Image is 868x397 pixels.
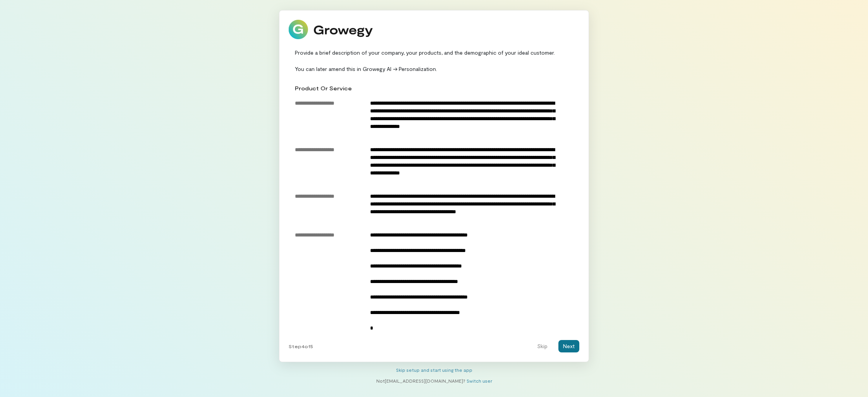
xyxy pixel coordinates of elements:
a: Switch user [467,378,492,383]
span: Not [EMAIL_ADDRESS][DOMAIN_NAME] ? [376,378,465,383]
button: Next [558,340,579,352]
img: Growegy logo [289,20,373,39]
div: Provide a brief description of your company, your products, and the demographic of your ideal cus... [289,48,579,73]
a: Skip setup and start using the app [396,367,472,373]
button: Skip [532,340,552,352]
span: product or service [295,85,352,91]
span: Step 4 of 5 [289,343,313,349]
